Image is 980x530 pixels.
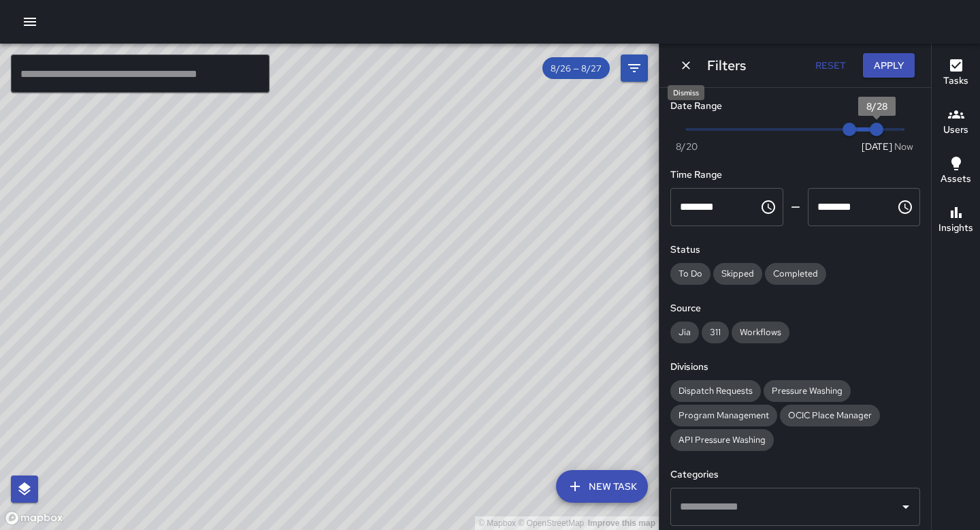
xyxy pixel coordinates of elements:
[670,405,777,426] div: Program Management
[670,429,774,451] div: API Pressure Washing
[896,497,915,516] button: Open
[780,405,880,426] div: OCIC Place Manager
[765,263,826,285] div: Completed
[863,53,915,78] button: Apply
[943,123,968,138] h6: Users
[892,193,919,221] button: Choose time, selected time is 11:59 PM
[764,385,851,396] span: Pressure Washing
[670,434,774,446] span: API Pressure Washing
[866,100,887,112] span: 8/28
[765,268,826,279] span: Completed
[676,140,698,153] span: 8/20
[670,409,777,421] span: Program Management
[713,268,762,279] span: Skipped
[542,63,610,74] span: 8/26 — 8/27
[943,74,968,89] h6: Tasks
[702,326,729,338] span: 311
[670,168,920,183] h6: Time Range
[932,49,980,98] button: Tasks
[670,326,699,338] span: Jia
[670,380,761,402] div: Dispatch Requests
[670,243,920,258] h6: Status
[670,322,699,343] div: Jia
[670,263,710,285] div: To Do
[670,99,920,114] h6: Date Range
[932,98,980,147] button: Users
[780,409,880,421] span: OCIC Place Manager
[932,147,980,196] button: Assets
[941,172,971,187] h6: Assets
[670,467,920,482] h6: Categories
[755,193,782,221] button: Choose time, selected time is 12:00 AM
[932,196,980,245] button: Insights
[764,380,851,402] div: Pressure Washing
[707,54,746,76] h6: Filters
[713,263,762,285] div: Skipped
[670,360,920,375] h6: Divisions
[732,322,789,343] div: Workflows
[938,221,973,236] h6: Insights
[670,268,710,279] span: To Do
[556,470,648,503] button: New Task
[621,54,648,82] button: Filters
[668,85,704,100] div: Dismiss
[894,140,913,153] span: Now
[732,326,789,338] span: Workflows
[702,322,729,343] div: 311
[670,301,920,316] h6: Source
[808,53,852,78] button: Reset
[670,385,761,396] span: Dispatch Requests
[676,55,696,76] button: Dismiss
[862,140,892,153] span: [DATE]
